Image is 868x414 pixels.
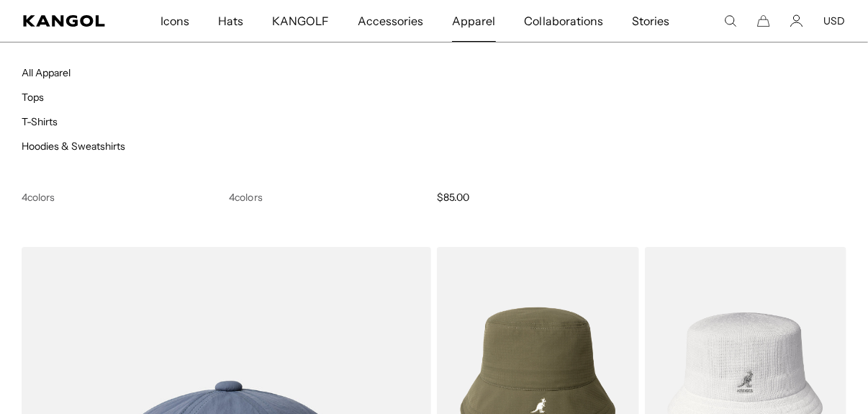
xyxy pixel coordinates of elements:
[22,91,44,104] a: Tops
[22,191,224,204] div: 4 colors
[23,15,106,27] a: Kangol
[823,14,845,27] button: USD
[22,66,71,79] a: All Apparel
[790,14,803,27] a: Account
[22,115,58,128] a: T-Shirts
[724,14,737,27] summary: Search here
[757,14,770,27] button: Cart
[437,191,469,204] span: $85.00
[230,191,432,204] div: 4 colors
[22,140,126,153] a: Hoodies & Sweatshirts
